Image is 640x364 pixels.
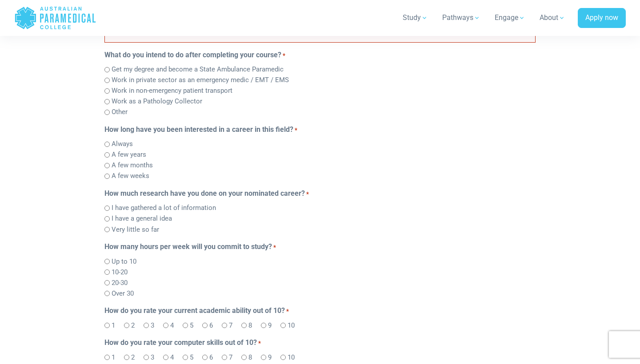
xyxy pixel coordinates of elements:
[268,352,272,363] label: 9
[104,188,536,199] legend: How much research have you done on your nominated career?
[104,124,536,135] legend: How long have you been interested in a career in this field?
[131,352,135,363] label: 2
[190,352,193,363] label: 5
[248,320,252,331] label: 8
[268,320,272,331] label: 9
[248,352,252,363] label: 8
[112,225,159,235] label: Very little so far
[112,278,128,288] label: 20-30
[151,352,154,363] label: 3
[112,289,134,299] label: Over 30
[288,320,295,331] label: 10
[112,150,146,160] label: A few years
[209,352,213,363] label: 6
[151,320,154,331] label: 3
[190,320,193,331] label: 5
[104,241,536,252] legend: How many hours per week will you commit to study?
[288,352,295,363] label: 10
[112,96,202,107] label: Work as a Pathology Collector
[170,320,174,331] label: 4
[112,107,128,117] label: Other
[112,139,133,149] label: Always
[209,320,213,331] label: 6
[112,64,284,75] label: Get my degree and become a State Ambulance Paramedic
[229,352,232,363] label: 7
[534,5,571,30] a: About
[112,352,115,363] label: 1
[229,320,232,331] label: 7
[397,5,433,30] a: Study
[14,4,96,32] a: Australian Paramedical College
[112,160,153,170] label: A few months
[112,86,232,96] label: Work in non-emergency patient transport
[489,5,531,30] a: Engage
[112,214,172,224] label: I have a general idea
[104,337,536,348] legend: How do you rate your computer skills out of 10?
[104,305,536,316] legend: How do you rate your current academic ability out of 10?
[112,267,128,277] label: 10-20
[112,257,136,267] label: Up to 10
[104,50,536,60] legend: What do you intend to do after completing your course?
[170,352,174,363] label: 4
[131,320,135,331] label: 2
[112,171,149,181] label: A few weeks
[578,8,626,28] a: Apply now
[112,203,216,213] label: I have gathered a lot of information
[112,320,115,331] label: 1
[437,5,486,30] a: Pathways
[112,75,289,85] label: Work in private sector as an emergency medic / EMT / EMS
